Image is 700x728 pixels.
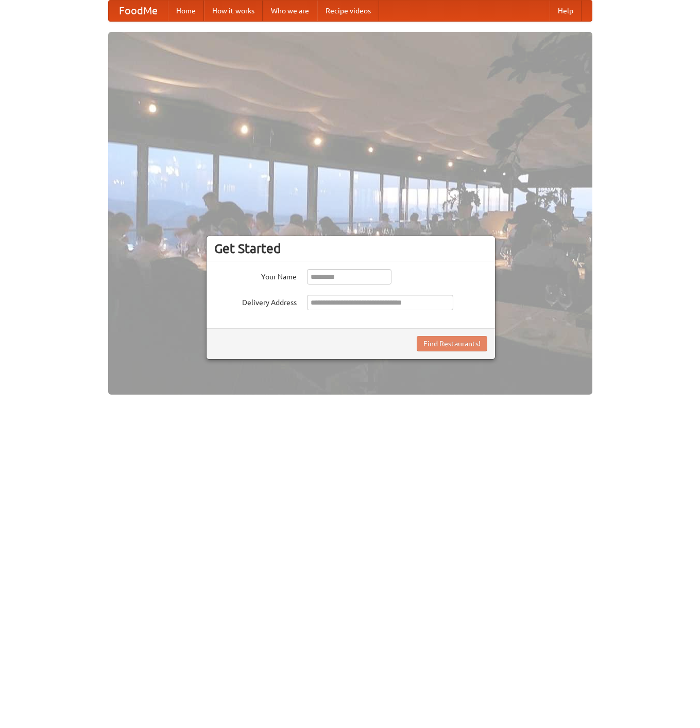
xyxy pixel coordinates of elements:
[214,241,487,256] h3: Get Started
[550,1,582,21] a: Help
[214,269,297,282] label: Your Name
[109,1,168,21] a: FoodMe
[417,336,487,351] button: Find Restaurants!
[168,1,204,21] a: Home
[214,295,297,308] label: Delivery Address
[263,1,317,21] a: Who we are
[317,1,379,21] a: Recipe videos
[204,1,263,21] a: How it works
